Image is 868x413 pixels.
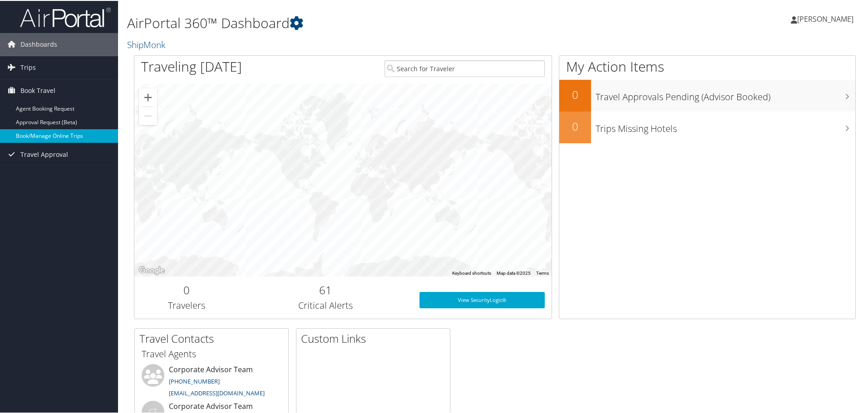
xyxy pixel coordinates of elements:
[559,111,855,142] a: 0Trips Missing Hotels
[139,87,157,106] button: Zoom in
[419,291,545,307] a: View SecurityLogic®
[452,269,491,276] button: Keyboard shortcuts
[141,298,232,311] h3: Travelers
[596,85,855,102] h3: Travel Approvals Pending (Advisor Booked)
[596,117,855,134] h3: Trips Missing Hotels
[559,79,855,111] a: 0Travel Approvals Pending (Advisor Booked)
[301,330,450,345] h2: Custom Links
[141,56,242,75] h1: Traveling [DATE]
[797,13,853,23] span: [PERSON_NAME]
[536,270,549,275] a: Terms (opens in new tab)
[169,388,265,396] a: [EMAIL_ADDRESS][DOMAIN_NAME]
[137,264,167,276] img: Google
[141,282,232,297] h2: 0
[20,142,68,165] span: Travel Approval
[791,5,863,32] a: [PERSON_NAME]
[127,38,168,50] a: ShipMonk
[137,363,286,400] li: Corporate Advisor Team
[20,6,111,27] img: airportal-logo.png
[139,106,157,124] button: Zoom out
[142,347,281,360] h3: Travel Agents
[385,59,545,76] input: Search for Traveler
[559,56,855,75] h1: My Action Items
[169,376,220,384] a: [PHONE_NUMBER]
[20,32,57,55] span: Dashboards
[559,86,591,102] h2: 0
[497,270,531,275] span: Map data ©2025
[246,282,406,297] h2: 61
[127,13,617,32] h1: AirPortal 360™ Dashboard
[139,330,288,345] h2: Travel Contacts
[137,264,167,276] a: Open this area in Google Maps (opens a new window)
[246,298,406,311] h3: Critical Alerts
[20,55,36,78] span: Trips
[559,118,591,133] h2: 0
[20,78,55,101] span: Book Travel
